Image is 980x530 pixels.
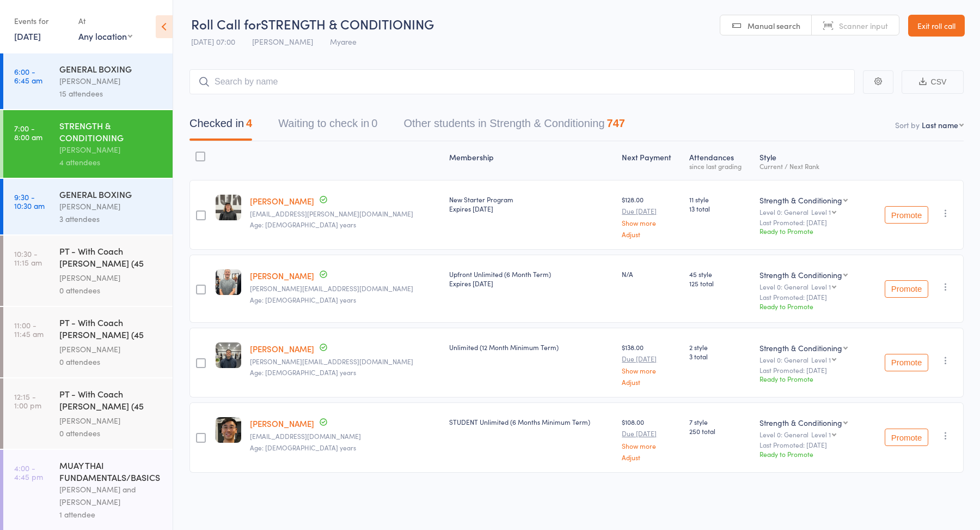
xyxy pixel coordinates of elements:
img: image1741816812.png [216,269,241,295]
span: 7 style [689,417,751,426]
button: Waiting to check in0 [278,112,377,141]
a: Show more [622,367,681,374]
div: 0 attendees [59,284,163,297]
button: Promote [885,280,928,298]
div: Any location [78,30,132,42]
div: Membership [445,146,618,175]
div: Level 1 [811,208,831,215]
div: Upfront Unlimited (6 Month Term) [449,269,614,288]
small: Due [DATE] [622,355,681,363]
div: Level 0: General [759,208,863,215]
time: 4:00 - 4:45 pm [14,463,43,481]
div: [PERSON_NAME] [59,414,163,427]
div: Style [755,146,867,175]
div: 15 attendees [59,87,163,100]
a: 6:00 -6:45 amGENERAL BOXING[PERSON_NAME]15 attendees [3,53,173,109]
div: Last name [922,119,958,130]
div: Strength & Conditioning [759,342,842,353]
div: Level 1 [811,431,831,438]
div: Strength & Conditioning [759,195,842,206]
span: Manual search [748,20,800,31]
small: Due [DATE] [622,207,681,215]
div: Level 0: General [759,283,863,290]
a: Adjust [622,231,681,238]
small: Last Promoted: [DATE] [759,366,863,374]
small: Last Promoted: [DATE] [759,441,863,449]
div: [PERSON_NAME] [59,75,163,87]
div: [PERSON_NAME] [59,272,163,284]
div: [PERSON_NAME] [59,200,163,213]
span: [DATE] 07:00 [191,36,235,47]
div: 1 attendee [59,508,163,521]
div: Next Payment [617,146,685,175]
a: 12:15 -1:00 pmPT - With Coach [PERSON_NAME] (45 minutes)[PERSON_NAME]0 attendees [3,378,173,449]
div: PT - With Coach [PERSON_NAME] (45 minutes) [59,316,163,343]
div: 747 [607,117,625,129]
time: 9:30 - 10:30 am [14,192,45,210]
img: image1681250433.png [216,417,241,443]
div: N/A [622,269,681,279]
a: Adjust [622,454,681,461]
button: Promote [885,206,928,224]
small: Due [DATE] [622,430,681,437]
div: $108.00 [622,417,681,460]
div: [PERSON_NAME] and [PERSON_NAME] [59,483,163,508]
div: [PERSON_NAME] [59,143,163,156]
div: Expires [DATE] [449,204,614,213]
div: 0 [371,117,377,129]
div: GENERAL BOXING [59,63,163,75]
div: 4 attendees [59,156,163,168]
div: Level 1 [811,283,831,290]
button: Other students in Strength & Conditioning747 [403,112,625,141]
label: Sort by [895,119,920,130]
span: 13 total [689,204,751,213]
div: 4 [246,117,252,129]
div: Events for [14,12,68,30]
span: 125 total [689,279,751,288]
div: since last grading [689,162,751,170]
span: 45 style [689,269,751,279]
span: [PERSON_NAME] [252,36,313,47]
a: [PERSON_NAME] [250,195,314,207]
a: Show more [622,442,681,449]
div: [PERSON_NAME] [59,343,163,356]
input: Search by name [189,69,855,94]
button: Checked in4 [189,112,252,141]
div: STUDENT Unlimited (6 Months Minimum Term) [449,417,614,426]
div: Expires [DATE] [449,279,614,288]
a: [PERSON_NAME] [250,270,314,281]
span: 250 total [689,426,751,436]
span: 2 style [689,342,751,352]
div: New Starter Program [449,195,614,213]
span: Age: [DEMOGRAPHIC_DATA] years [250,443,356,452]
div: Current / Next Rank [759,162,863,170]
span: 11 style [689,195,751,204]
div: $128.00 [622,195,681,238]
a: Exit roll call [908,15,965,37]
div: PT - With Coach [PERSON_NAME] (45 minutes) [59,388,163,414]
div: Level 1 [811,356,831,363]
div: GENERAL BOXING [59,188,163,200]
div: 0 attendees [59,427,163,439]
div: Ready to Promote [759,302,863,311]
img: image1752626751.png [216,195,241,220]
div: Strength & Conditioning [759,417,842,428]
small: Last Promoted: [DATE] [759,219,863,226]
div: At [78,12,132,30]
time: 7:00 - 8:00 am [14,124,42,141]
span: STRENGTH & CONDITIONING [261,15,434,33]
div: Atten­dances [685,146,755,175]
time: 12:15 - 1:00 pm [14,392,41,409]
a: 7:00 -8:00 amSTRENGTH & CONDITIONING[PERSON_NAME]4 attendees [3,110,173,178]
small: edwardh@raffecapital.com [250,285,440,292]
div: Unlimited (12 Month Minimum Term) [449,342,614,352]
span: Age: [DEMOGRAPHIC_DATA] years [250,368,356,377]
button: Promote [885,354,928,371]
a: 4:00 -4:45 pmMUAY THAI FUNDAMENTALS/BASICS[PERSON_NAME] and [PERSON_NAME]1 attendee [3,450,173,530]
img: image1754957206.png [216,342,241,368]
div: Ready to Promote [759,374,863,383]
a: 11:00 -11:45 amPT - With Coach [PERSON_NAME] (45 minutes)[PERSON_NAME]0 attendees [3,307,173,377]
small: tyan80@gmail.com [250,432,440,440]
time: 6:00 - 6:45 am [14,67,42,85]
button: Promote [885,429,928,446]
